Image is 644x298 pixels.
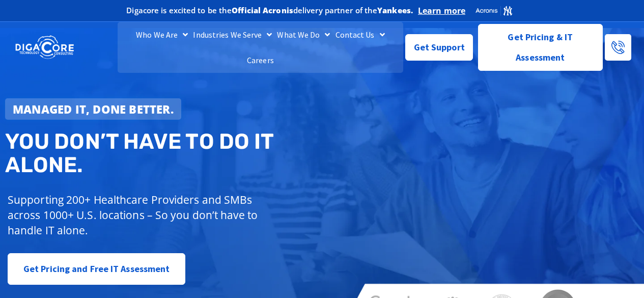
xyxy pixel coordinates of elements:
h2: Digacore is excited to be the delivery partner of the [126,7,413,14]
span: Get Pricing and Free IT Assessment [23,259,170,279]
a: Contact Us [333,22,387,47]
span: Get Pricing & IT Assessment [486,27,595,68]
a: Careers [244,47,276,73]
a: Who We Are [133,22,190,47]
span: Get Support [414,37,465,58]
img: Acronis [475,5,513,16]
a: Get Pricing and Free IT Assessment [8,253,185,285]
a: Get Support [405,34,473,61]
p: Supporting 200+ Healthcare Providers and SMBs across 1000+ U.S. locations – So you don’t have to ... [8,192,270,238]
a: Managed IT, done better. [5,98,181,120]
a: Get Pricing & IT Assessment [478,24,603,71]
b: Yankees. [377,5,413,15]
a: Industries We Serve [190,22,274,47]
a: What We Do [274,22,332,47]
strong: Managed IT, done better. [13,101,174,117]
a: Learn more [418,6,465,16]
h2: You don’t have to do IT alone. [5,130,329,177]
b: Official Acronis [232,5,293,15]
nav: Menu [118,22,403,73]
img: DigaCore Technology Consulting [15,35,74,60]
